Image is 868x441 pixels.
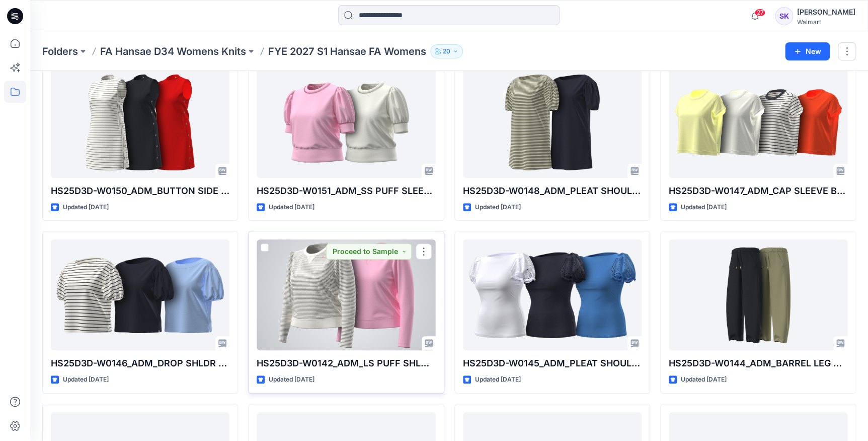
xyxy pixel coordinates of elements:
[669,184,847,198] p: HS25D3D-W0147_ADM_CAP SLEEVE BOXY TEE
[257,184,435,198] p: HS25D3D-W0151_ADM_SS PUFF SLEEVE SWEATSHIRT TOP
[463,356,642,370] p: HS25D3D-W0145_ADM_PLEAT SHOULDER EYELET MIXY TOP
[775,7,793,25] div: SK
[51,239,229,350] a: HS25D3D-W0146_ADM_DROP SHLDR PUFF SLEEVE TOP
[100,44,246,58] a: FA Hansae D34 Womens Knits
[269,202,314,213] p: Updated [DATE]
[669,67,847,178] a: HS25D3D-W0147_ADM_CAP SLEEVE BOXY TEE
[669,356,847,370] p: HS25D3D-W0144_ADM_BARREL LEG SWEATPANT
[754,9,765,17] span: 27
[669,239,847,350] a: HS25D3D-W0144_ADM_BARREL LEG SWEATPANT
[463,239,642,350] a: HS25D3D-W0145_ADM_PLEAT SHOULDER EYELET MIXY TOP
[681,202,727,213] p: Updated [DATE]
[797,18,855,26] div: Walmart
[257,239,435,350] a: HS25D3D-W0142_ADM_LS PUFF SHLDR SWEATSHIRT
[430,44,463,58] button: 20
[51,67,229,178] a: HS25D3D-W0150_ADM_BUTTON SIDE SL SHIFT MINI DRESS
[63,202,109,213] p: Updated [DATE]
[63,374,109,385] p: Updated [DATE]
[443,46,450,57] p: 20
[797,6,855,18] div: [PERSON_NAME]
[475,374,521,385] p: Updated [DATE]
[463,67,642,178] a: HS25D3D-W0148_ADM_PLEAT SHOULDER BOATNK MINI DRESS
[51,184,229,198] p: HS25D3D-W0150_ADM_BUTTON SIDE SL SHIFT MINI DRESS
[51,356,229,370] p: HS25D3D-W0146_ADM_DROP SHLDR PUFF SLEEVE TOP
[257,67,435,178] a: HS25D3D-W0151_ADM_SS PUFF SLEEVE SWEATSHIRT TOP
[269,374,314,385] p: Updated [DATE]
[268,44,426,58] p: FYE 2027 S1 Hansae FA Womens
[681,374,727,385] p: Updated [DATE]
[463,184,642,198] p: HS25D3D-W0148_ADM_PLEAT SHOULDER BOATNK MINI DRESS
[257,356,435,370] p: HS25D3D-W0142_ADM_LS PUFF SHLDR SWEATSHIRT
[42,44,78,58] a: Folders
[475,202,521,213] p: Updated [DATE]
[785,42,830,60] button: New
